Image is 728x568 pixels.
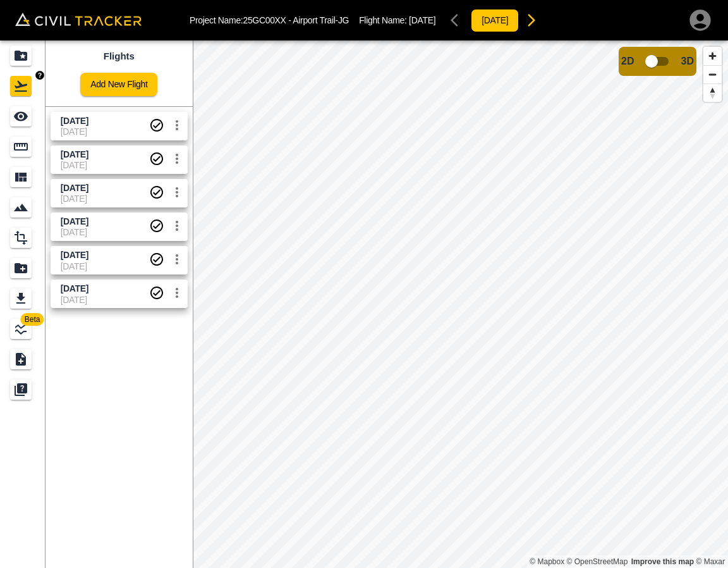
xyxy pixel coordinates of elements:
p: Flight Name: [359,15,435,25]
button: Zoom out [703,65,722,83]
img: Civil Tracker [15,13,142,26]
a: Map feedback [631,557,694,566]
p: Project Name: 25GC00XX - Airport Trail-JG [190,15,349,25]
a: OpenStreetMap [567,557,628,566]
span: 2D [621,56,634,67]
span: [DATE] [409,15,435,25]
button: Reset bearing to north [703,83,722,102]
a: Mapbox [530,557,564,566]
span: 3D [681,56,694,67]
canvas: Map [193,40,728,568]
a: Maxar [696,557,725,566]
button: Zoom in [703,47,722,65]
button: [DATE] [471,9,519,32]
